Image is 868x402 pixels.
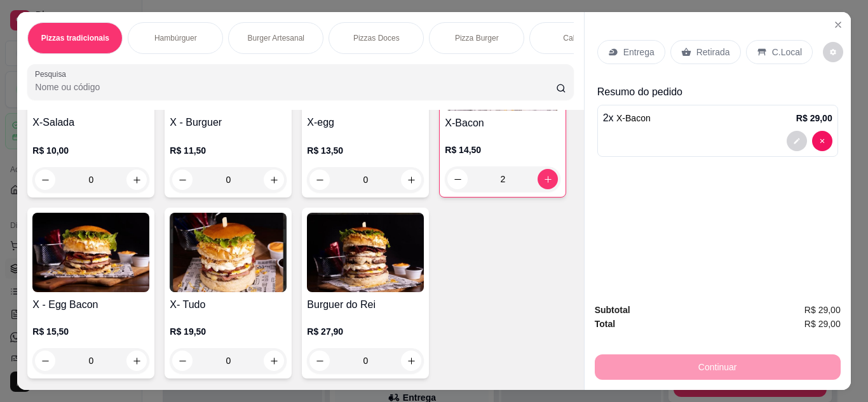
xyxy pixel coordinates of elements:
[170,325,287,338] p: R$ 19,50
[35,69,71,79] label: Pesquisa
[804,317,841,331] span: R$ 29,00
[445,116,560,131] h4: X-Bacon
[696,46,730,58] p: Retirada
[772,46,802,58] p: C.Local
[616,113,651,123] span: X-Bacon
[623,46,654,58] p: Entrega
[170,297,287,312] h4: X- Tudo
[828,15,848,35] button: Close
[32,325,149,338] p: R$ 15,50
[787,131,807,151] button: decrease-product-quantity
[796,112,832,124] p: R$ 29,00
[307,144,424,157] p: R$ 13,50
[307,325,424,338] p: R$ 27,90
[445,144,560,156] p: R$ 14,50
[248,33,304,43] p: Burger Artesanal
[812,131,832,151] button: decrease-product-quantity
[307,213,424,292] img: product-image
[595,319,615,329] strong: Total
[307,297,424,312] h4: Burguer do Rei
[353,33,400,43] p: Pizzas Doces
[126,170,147,190] button: increase-product-quantity
[823,42,843,62] button: decrease-product-quantity
[32,115,149,130] h4: X-Salada
[455,33,499,43] p: Pizza Burger
[32,297,149,312] h4: X - Egg Bacon
[32,144,149,157] p: R$ 10,00
[32,213,149,292] img: product-image
[170,213,287,292] img: product-image
[41,33,109,43] p: Pizzas tradicionais
[154,33,197,43] p: Hambúrguer
[603,111,651,126] p: 2 x
[804,303,841,317] span: R$ 29,00
[170,144,287,157] p: R$ 11,50
[307,115,424,130] h4: X-egg
[35,81,556,93] input: Pesquisa
[563,33,591,43] p: Calzone
[597,84,838,100] p: Resumo do pedido
[35,170,55,190] button: decrease-product-quantity
[170,115,287,130] h4: X - Burguer
[595,305,630,315] strong: Subtotal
